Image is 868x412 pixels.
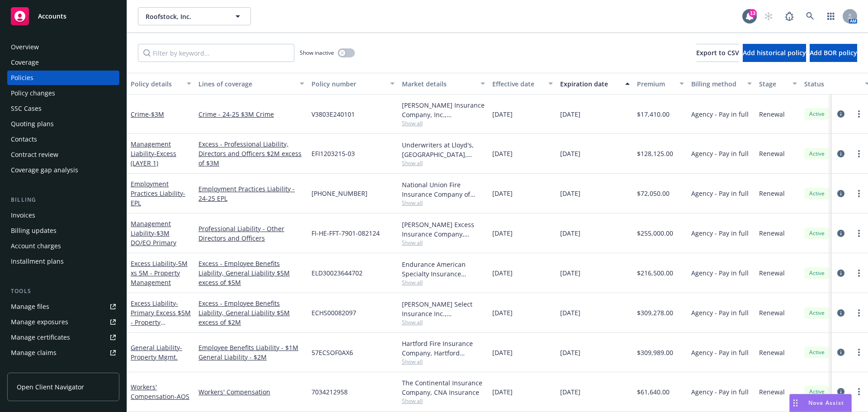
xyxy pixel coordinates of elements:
a: Manage files [7,299,119,314]
span: Accounts [38,13,66,20]
span: Active [808,150,826,158]
a: Start snowing [759,7,778,25]
a: Contract review [7,147,119,162]
a: Report a Bug [780,7,798,25]
a: Switch app [822,7,840,25]
span: [PHONE_NUMBER] [311,189,368,198]
span: $72,050.00 [637,189,670,198]
a: circleInformation [835,386,846,397]
div: Expiration date [560,79,620,89]
div: Stage [759,79,787,89]
button: Premium [633,73,688,95]
span: Show all [402,199,485,207]
a: Account charges [7,239,119,253]
a: more [854,228,864,239]
a: Workers' Compensation [131,383,189,401]
a: Excess Liability [131,299,191,336]
a: more [854,308,864,318]
div: Contacts [11,132,37,147]
span: ECHS00082097 [311,308,356,317]
span: Nova Assist [808,399,844,407]
div: Manage exposures [11,315,68,329]
span: Show all [402,318,485,326]
div: [PERSON_NAME] Insurance Company, Inc., [PERSON_NAME] Group [402,100,485,119]
div: Account charges [11,239,61,253]
span: [DATE] [492,109,513,119]
a: more [854,268,864,279]
div: [PERSON_NAME] Excess Insurance Company, [PERSON_NAME] Insurance Group, RT Specialty Insurance Ser... [402,220,485,239]
a: Professional Liability - Other [198,224,304,233]
span: $255,000.00 [637,228,673,238]
a: Billing updates [7,223,119,238]
div: National Union Fire Insurance Company of [GEOGRAPHIC_DATA], [GEOGRAPHIC_DATA], AIG [402,180,485,199]
a: Search [801,7,819,25]
span: Export to CSV [696,48,739,57]
a: Contacts [7,132,119,147]
div: SSC Cases [11,101,42,116]
a: Coverage [7,55,119,70]
div: Manage BORs [11,361,53,375]
span: [DATE] [492,189,513,198]
span: FI-HE-FFT-7901-082124 [311,228,380,238]
a: Employee Benefits Liability - $1M [198,343,304,352]
span: [DATE] [492,228,513,238]
span: Active [808,388,826,396]
span: Open Client Navigator [17,382,84,392]
div: Status [804,79,859,89]
span: Add historical policy [743,48,806,57]
span: Roofstock, Inc. [146,12,224,21]
span: V3803E240101 [311,109,355,119]
div: Effective date [492,79,543,89]
div: Premium [637,79,674,89]
span: Renewal [759,268,785,278]
a: more [854,148,864,159]
span: Show all [402,159,485,167]
div: Quoting plans [11,117,54,131]
span: [DATE] [560,109,580,119]
div: Endurance American Specialty Insurance Company, Sompo International, RT Specialty Insurance Servi... [402,260,485,279]
div: Overview [11,40,39,54]
a: circleInformation [835,109,846,119]
span: $128,125.00 [637,149,673,158]
a: Employment Practices Liability [131,180,185,207]
span: Show all [402,119,485,127]
span: [DATE] [560,268,580,278]
span: Agency - Pay in full [691,268,749,278]
a: Crime [131,110,164,118]
span: Show inactive [300,49,334,57]
a: Directors and Officers [198,233,304,243]
span: [DATE] [560,228,580,238]
div: Coverage [11,55,39,70]
span: - AOS [175,392,189,401]
div: Policy changes [11,86,55,100]
button: Effective date [489,73,557,95]
div: Installment plans [11,254,64,269]
button: Lines of coverage [195,73,308,95]
span: Active [808,110,826,118]
div: Coverage gap analysis [11,163,78,177]
button: Market details [398,73,489,95]
div: Manage certificates [11,330,70,345]
span: $309,989.00 [637,348,673,357]
a: more [854,386,864,397]
span: [DATE] [492,149,513,158]
span: Show all [402,279,485,286]
span: 57ECSOF0AX6 [311,348,353,357]
a: Coverage gap analysis [7,163,119,177]
a: General Liability - $2M [198,352,304,362]
span: [DATE] [560,348,580,357]
a: Policy changes [7,86,119,100]
a: circleInformation [835,148,846,159]
span: Active [808,269,826,277]
button: Billing method [688,73,755,95]
span: Agency - Pay in full [691,348,749,357]
a: Overview [7,40,119,54]
div: Contract review [11,147,58,162]
span: [DATE] [492,348,513,357]
span: - 5M xs 5M - Property Management [131,259,188,287]
a: Installment plans [7,254,119,269]
div: Billing [7,195,119,204]
span: Renewal [759,308,785,317]
input: Filter by keyword... [138,44,294,62]
button: Expiration date [557,73,633,95]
